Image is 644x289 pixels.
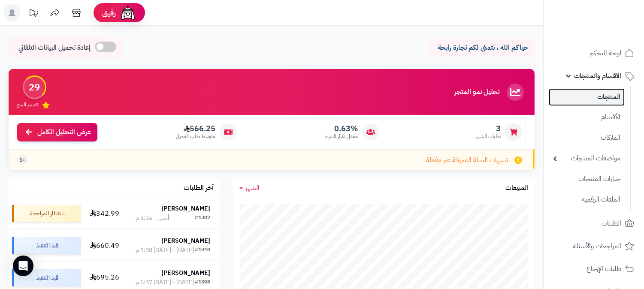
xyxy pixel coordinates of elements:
[119,4,136,21] img: ai-face.png
[195,278,210,287] div: #1308
[587,263,621,275] span: طلبات الإرجاع
[549,88,625,106] a: المنتجات
[19,157,25,164] span: +1
[176,124,215,133] span: 566.25
[136,246,194,255] div: [DATE] - [DATE] 1:38 م
[476,133,501,140] span: طلبات الشهر
[549,129,625,147] a: الماركات
[586,24,636,42] img: logo-2.png
[17,101,38,108] span: تقييم النمو
[549,108,625,126] a: الأقسام
[136,278,194,287] div: [DATE] - [DATE] 5:37 م
[590,47,621,59] span: لوحة التحكم
[602,217,621,229] span: الطلبات
[176,133,215,140] span: متوسط طلب العميل
[13,256,33,276] div: Open Intercom Messenger
[84,198,126,229] td: 342.99
[136,214,169,223] div: أمس - 1:36 م
[549,259,639,279] a: طلبات الإرجاع
[184,184,214,192] h3: آخر الطلبات
[12,205,81,222] div: بانتظار المراجعة
[549,190,625,209] a: الملفات الرقمية
[17,123,97,141] a: عرض التحليل الكامل
[161,204,210,213] strong: [PERSON_NAME]
[102,8,116,18] span: رفيق
[549,236,639,256] a: المراجعات والأسئلة
[549,149,625,168] a: مواصفات المنتجات
[195,214,210,223] div: #1307
[23,4,44,24] a: تحديثات المنصة
[37,127,91,137] span: عرض التحليل الكامل
[549,213,639,234] a: الطلبات
[505,184,528,192] h3: المبيعات
[245,183,260,193] span: الشهر
[476,124,501,133] span: 3
[12,269,81,286] div: قيد التنفيذ
[573,240,621,252] span: المراجعات والأسئلة
[549,43,639,63] a: لوحة التحكم
[84,230,126,262] td: 660.49
[549,170,625,188] a: خيارات المنتجات
[239,183,260,193] a: الشهر
[325,133,358,140] span: معدل تكرار الشراء
[426,155,508,165] span: تنبيهات السلة المتروكة غير مفعلة
[574,70,621,82] span: الأقسام والمنتجات
[161,268,210,277] strong: [PERSON_NAME]
[325,124,358,133] span: 0.63%
[12,237,81,254] div: قيد التنفيذ
[434,43,528,53] p: حياكم الله ، نتمنى لكم تجارة رابحة
[18,43,91,53] span: إعادة تحميل البيانات التلقائي
[454,88,499,96] h3: تحليل نمو المتجر
[195,246,210,255] div: #1310
[161,236,210,245] strong: [PERSON_NAME]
